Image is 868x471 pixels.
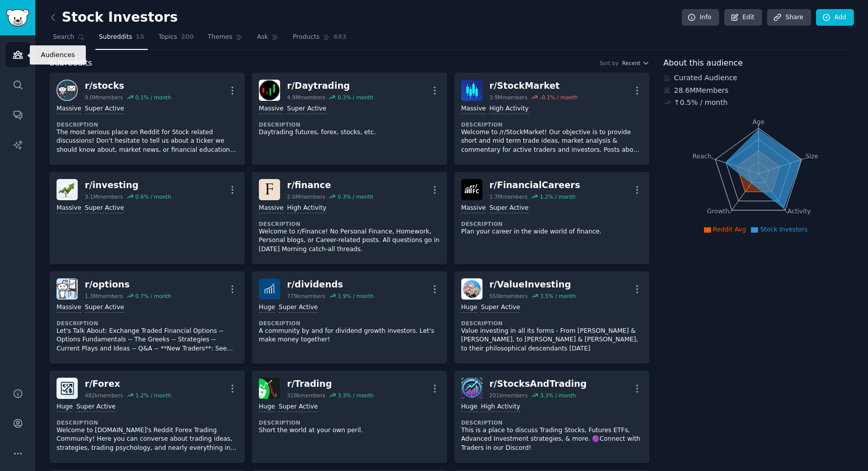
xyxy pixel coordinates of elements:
div: Huge [57,402,73,412]
div: r/ FinancialCareers [490,179,580,192]
tspan: Size [805,152,818,159]
img: Forex [57,378,78,399]
dt: Description [461,220,642,227]
dt: Description [461,320,642,327]
p: Daytrading futures, forex, stocks, etc. [259,128,440,137]
div: 1.2 % / month [135,392,171,399]
div: Sort by [600,60,619,67]
div: 201k members [490,392,528,399]
dt: Description [259,320,440,327]
div: 3.3 % / month [540,392,576,399]
div: Super Active [279,402,318,412]
div: High Activity [481,402,520,412]
span: 15 [136,33,144,42]
a: Subreddits15 [95,29,148,50]
a: investingr/investing3.1Mmembers0.6% / monthMassiveSuper Active [49,172,245,264]
h2: Stock Investors [49,10,178,26]
img: StockMarket [461,80,482,101]
span: Recent [622,60,640,67]
div: High Activity [490,104,529,114]
div: Massive [461,204,486,213]
p: Short the world at your own peril. [259,426,440,435]
a: Ask [253,29,282,50]
div: Massive [259,104,284,114]
div: 0.3 % / month [338,94,373,101]
div: 1.7M members [490,193,528,200]
div: r/ Forex [85,378,171,390]
div: 3.9M members [490,94,528,101]
img: Trading [259,378,280,399]
dt: Description [259,121,440,128]
a: Tradingr/Trading318kmembers3.3% / monthHugeSuper ActiveDescriptionShort the world at your own peril. [252,371,447,463]
span: Ask [257,33,268,42]
button: Recent [622,60,649,67]
a: optionsr/options1.3Mmembers0.7% / monthMassiveSuper ActiveDescriptionLet's Talk About: Exchange T... [49,271,245,364]
div: Super Active [287,104,327,114]
div: 482k members [85,392,123,399]
dt: Description [461,121,642,128]
div: Huge [461,402,477,412]
div: 3.1M members [85,193,123,200]
dt: Description [259,220,440,227]
p: Value investing in all its forms - From [PERSON_NAME] & [PERSON_NAME], to [PERSON_NAME] & [PERSON... [461,327,642,354]
div: Massive [57,204,81,213]
div: 3.5 % / month [540,292,576,300]
div: Super Active [481,303,520,313]
dt: Description [57,121,238,128]
div: Huge [259,402,275,412]
div: Massive [461,104,486,114]
div: 1.9 % / month [338,292,373,300]
div: r/ StocksAndTrading [490,378,587,390]
div: 3.3 % / month [338,392,373,399]
img: StocksAndTrading [461,378,482,399]
a: Daytradingr/Daytrading4.9Mmembers0.3% / monthMassiveSuper ActiveDescriptionDaytrading futures, fo... [252,73,447,165]
dt: Description [57,320,238,327]
span: Stock Investors [760,226,807,233]
tspan: Growth [707,208,729,215]
div: Massive [57,303,81,313]
div: 0.1 % / month [135,94,171,101]
div: r/ finance [287,179,373,192]
a: FinancialCareersr/FinancialCareers1.7Mmembers1.2% / monthMassiveSuper ActiveDescriptionPlan your ... [454,172,649,264]
div: Super Active [85,104,124,114]
a: Forexr/Forex482kmembers1.2% / monthHugeSuper ActiveDescriptionWelcome to [DOMAIN_NAME]'s Reddit F... [49,371,245,463]
p: This is a place to discuss Trading Stocks, Futures ETFs, Advanced Investment strategies, & more. ... [461,426,642,453]
div: ↑ 0.5 % / month [674,97,728,108]
div: r/ Trading [287,378,373,390]
div: Curated Audience [664,73,854,83]
p: Welcome to r/Finance! No Personal Finance, Homework, Personal blogs, or Career-related posts. All... [259,227,440,254]
p: A community by and for dividend growth investors. Let's make money together! [259,327,440,344]
img: finance [259,179,280,200]
div: 28.6M Members [664,85,854,96]
div: Massive [57,104,81,114]
div: Huge [259,303,275,313]
div: 1.3M members [85,292,123,300]
p: The most serious place on Reddit for Stock related discussions! Don't hesitate to tell us about a... [57,128,238,155]
span: About this audience [664,57,743,70]
span: Themes [208,33,233,42]
a: Search [49,29,88,50]
img: options [57,278,78,300]
a: Add [816,9,854,26]
div: Super Active [85,204,124,213]
div: r/ options [85,278,171,291]
img: Daytrading [259,80,280,101]
a: Info [682,9,719,26]
dt: Description [259,419,440,426]
span: Topics [158,33,177,42]
div: -0.1 % / month [540,94,578,101]
p: Let's Talk About: Exchange Traded Financial Options -- Options Fundamentals -- The Greeks -- Stra... [57,327,238,354]
div: 4.9M members [287,94,325,101]
img: dividends [259,278,280,300]
dt: Description [461,419,642,426]
img: ValueInvesting [461,278,482,300]
div: 318k members [287,392,325,399]
div: 1.2 % / month [540,193,576,200]
div: Huge [461,303,477,313]
tspan: Age [752,119,765,126]
span: 200 [181,33,194,42]
div: 2.0M members [287,193,325,200]
div: 0.6 % / month [135,193,171,200]
div: 0.7 % / month [135,292,171,300]
span: Search [53,33,74,42]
